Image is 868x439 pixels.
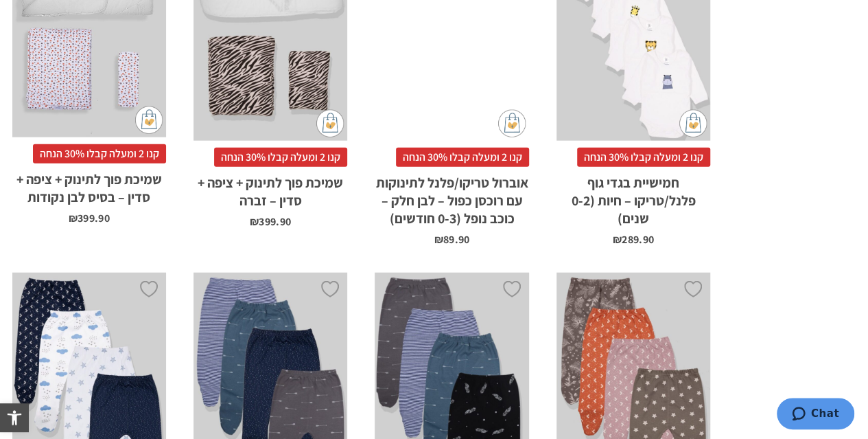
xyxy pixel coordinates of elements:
[250,214,291,229] bdi: 399.90
[577,148,710,167] span: קנו 2 ומעלה קבלו 30% הנחה
[434,232,443,247] span: ₪
[613,232,654,247] bdi: 289.90
[214,148,347,167] span: קנו 2 ומעלה קבלו 30% הנחה
[250,214,259,229] span: ₪
[396,148,529,167] span: קנו 2 ומעלה קבלו 30% הנחה
[679,110,707,137] img: cat-mini-atc.png
[33,144,166,164] span: קנו 2 ומעלה קבלו 30% הנחה
[12,164,166,206] h2: שמיכת פוך לתינוק + ציפה + סדין – בסיס לבן נקודות
[69,211,78,225] span: ₪
[193,167,347,210] h2: שמיכת פוך לתינוק + ציפה + סדין – זברה
[69,211,110,225] bdi: 399.90
[316,110,344,137] img: cat-mini-atc.png
[498,110,526,137] img: cat-mini-atc.png
[375,167,528,227] h2: אוברול טריקו/פלנל לתינוקות עם רוכסן כפול – לבן חלק – כוכב נופל (0-3 חודשים)
[556,167,710,227] h2: חמישיית בגדי גוף פלנל/טריקו – חיות (0-2 שנים)
[135,106,163,134] img: cat-mini-atc.png
[690,398,854,432] iframe: Opens a widget where you can chat to one of our agents
[434,232,469,247] bdi: 89.90
[613,232,622,247] span: ₪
